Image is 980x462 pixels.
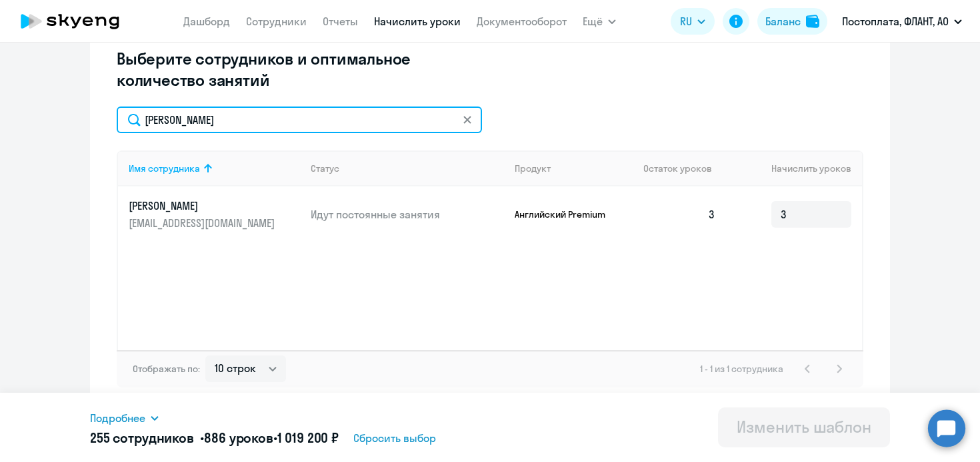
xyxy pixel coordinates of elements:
[133,363,200,375] span: Отображать по:
[90,410,145,426] span: Подробнее
[757,8,827,35] button: Балансbalance
[583,8,616,35] button: Ещё
[515,162,633,174] div: Продукт
[129,162,300,174] div: Имя сотрудника
[90,429,339,447] h5: 255 сотрудников • •
[183,15,230,28] a: Дашборд
[835,5,969,37] button: Постоплата, ФЛАНТ, АО
[643,162,726,174] div: Остаток уроков
[129,198,278,213] p: [PERSON_NAME]
[477,15,567,28] a: Документооборот
[323,15,358,28] a: Отчеты
[806,15,819,28] img: balance
[277,429,339,446] span: 1 019 200 ₽
[718,407,890,447] button: Изменить шаблон
[583,13,603,29] span: Ещё
[129,216,278,230] p: [EMAIL_ADDRESS][DOMAIN_NAME]
[680,13,692,29] span: RU
[633,186,726,242] td: 3
[515,208,615,220] p: Английский Premium
[353,430,436,446] span: Сбросить выбор
[737,416,871,437] div: Изменить шаблон
[117,48,454,91] h3: Выберите сотрудников и оптимальное количество занятий
[515,162,551,174] div: Продукт
[374,15,461,28] a: Начислить уроки
[726,150,862,186] th: Начислить уроков
[842,13,949,29] p: Постоплата, ФЛАНТ, АО
[117,107,482,133] input: Поиск по имени, email, продукту или статусу
[765,13,801,29] div: Баланс
[311,162,504,174] div: Статус
[129,162,200,174] div: Имя сотрудника
[246,15,307,28] a: Сотрудники
[671,8,715,35] button: RU
[129,198,300,230] a: [PERSON_NAME][EMAIL_ADDRESS][DOMAIN_NAME]
[311,207,504,222] p: Идут постоянные занятия
[700,363,783,375] span: 1 - 1 из 1 сотрудника
[204,429,273,446] span: 886 уроков
[311,162,339,174] div: Статус
[643,162,712,174] span: Остаток уроков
